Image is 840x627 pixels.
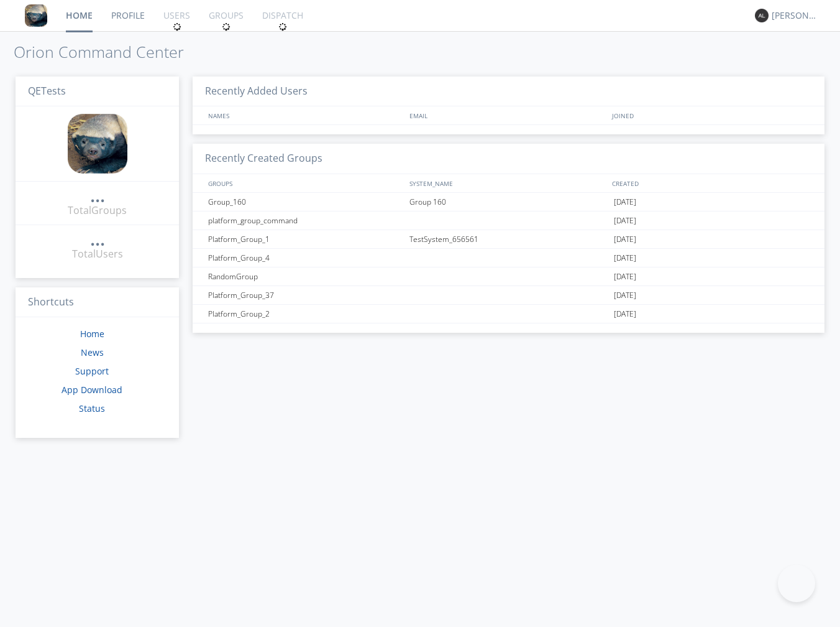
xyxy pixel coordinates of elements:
[205,267,406,286] div: RandomGroup
[772,9,818,22] div: [PERSON_NAME]
[193,286,824,305] a: Platform_Group_37[DATE]
[205,193,406,211] div: Group_160
[614,267,636,286] span: [DATE]
[16,287,179,318] h3: Shortcuts
[193,267,824,286] a: RandomGroup[DATE]
[90,189,105,202] div: ...
[205,305,406,323] div: Platform_Group_2
[193,77,824,107] h3: Recently Added Users
[406,230,611,248] div: TestSystem_656561
[278,22,287,31] img: spin.svg
[193,144,824,174] h3: Recently Created Groups
[222,22,231,31] img: spin.svg
[614,305,636,323] span: [DATE]
[81,346,104,358] a: News
[614,286,636,305] span: [DATE]
[205,174,404,192] div: GROUPS
[62,384,122,396] a: App Download
[68,114,127,174] img: 8ff700cf5bab4eb8a436322861af2272
[609,106,812,124] div: JOINED
[79,402,105,414] a: Status
[80,328,104,340] a: Home
[193,193,824,211] a: Group_160Group 160[DATE]
[609,174,812,192] div: CREATED
[25,4,47,27] img: 8ff700cf5bab4eb8a436322861af2272
[90,233,105,245] div: ...
[205,249,406,267] div: Platform_Group_4
[614,193,636,211] span: [DATE]
[28,84,66,98] span: QETests
[778,565,815,602] iframe: Toggle Customer Support
[193,249,824,267] a: Platform_Group_4[DATE]
[406,193,611,211] div: Group 160
[72,247,123,261] div: Total Users
[406,174,608,192] div: SYSTEM_NAME
[205,286,406,304] div: Platform_Group_37
[755,9,769,22] img: 373638.png
[205,230,406,248] div: Platform_Group_1
[614,249,636,267] span: [DATE]
[205,211,406,230] div: platform_group_command
[90,233,105,247] a: ...
[614,211,636,230] span: [DATE]
[90,189,105,203] a: ...
[193,211,824,230] a: platform_group_command[DATE]
[193,230,824,249] a: Platform_Group_1TestSystem_656561[DATE]
[614,230,636,249] span: [DATE]
[75,365,109,377] a: Support
[205,106,404,124] div: NAMES
[173,22,181,31] img: spin.svg
[193,305,824,323] a: Platform_Group_2[DATE]
[406,106,608,124] div: EMAIL
[68,203,127,218] div: Total Groups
